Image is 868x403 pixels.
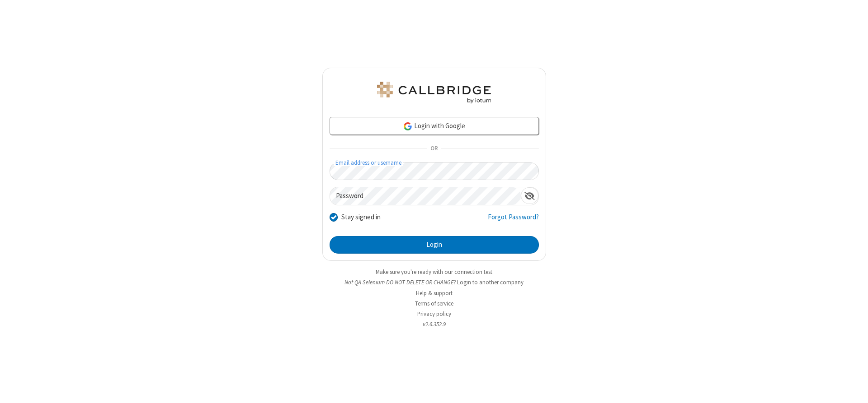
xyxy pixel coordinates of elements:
[415,300,453,307] a: Terms of service
[322,320,546,329] li: v2.6.352.9
[845,380,861,397] iframe: Chat
[330,187,521,205] input: Password
[330,236,539,254] button: Login
[330,117,539,135] a: Login with Google
[416,289,453,297] a: Help & support
[330,162,539,180] input: Email address or username
[457,278,524,287] button: Login to another company
[341,212,381,222] label: Stay signed in
[417,310,451,318] a: Privacy policy
[376,268,492,276] a: Make sure you're ready with our connection test
[521,187,538,204] div: Show password
[375,82,493,103] img: QA Selenium DO NOT DELETE OR CHANGE
[403,121,413,131] img: google-icon.png
[322,278,546,287] li: Not QA Selenium DO NOT DELETE OR CHANGE?
[427,143,441,155] span: OR
[488,212,539,229] a: Forgot Password?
